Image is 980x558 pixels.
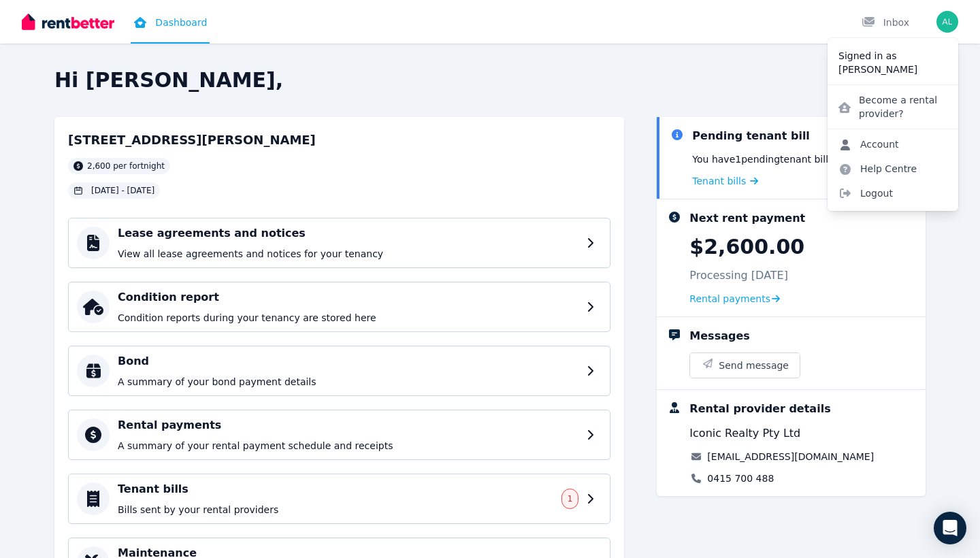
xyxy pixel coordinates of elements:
div: Rental provider details [689,401,830,417]
span: [DATE] - [DATE] [91,185,154,196]
h4: Rental payments [118,417,578,433]
h4: Condition report [118,289,578,306]
div: Next rent payment [689,210,805,227]
span: 2,600 per fortnight [87,161,165,171]
a: Help Centre [828,157,928,181]
p: [PERSON_NAME] [838,63,947,76]
a: 0415 700 488 [707,472,774,485]
p: Processing [DATE] [689,267,788,284]
h2: Hi [PERSON_NAME], [54,68,926,93]
a: Account [828,132,910,157]
h4: Lease agreements and notices [118,225,578,242]
img: RentBetter [22,12,114,32]
p: Signed in as [838,49,947,63]
p: A summary of your bond payment details [118,375,578,389]
span: Send message [719,359,789,372]
span: Logout [828,181,958,206]
span: 1 [568,493,573,504]
img: Alex Sargent [936,11,958,33]
a: [EMAIL_ADDRESS][DOMAIN_NAME] [707,450,874,463]
span: Tenant bills [692,174,746,188]
a: Rental payments [689,292,780,306]
button: Send message [690,353,800,378]
p: Condition reports during your tenancy are stored here [118,311,578,325]
h2: [STREET_ADDRESS][PERSON_NAME] [68,131,316,150]
div: Pending tenant bill [692,128,810,144]
div: Open Intercom Messenger [934,512,966,544]
p: View all lease agreements and notices for your tenancy [118,247,578,261]
p: Bills sent by your rental providers [118,503,553,516]
div: Inbox [862,16,909,29]
p: You have 1 pending tenant bill . [692,152,831,166]
p: A summary of your rental payment schedule and receipts [118,439,578,453]
a: Tenant bills [692,174,758,188]
a: Become a rental provider? [828,88,958,126]
span: Iconic Realty Pty Ltd [689,425,800,442]
div: Messages [689,328,749,344]
span: Rental payments [689,292,770,306]
h4: Tenant bills [118,481,553,497]
h4: Bond [118,353,578,370]
p: $2,600.00 [689,235,804,259]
